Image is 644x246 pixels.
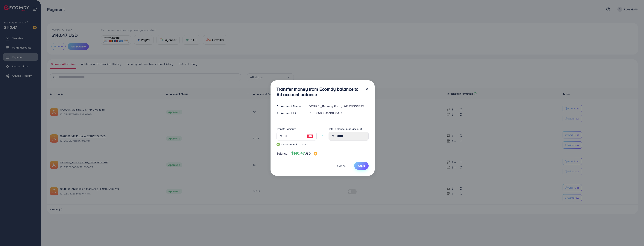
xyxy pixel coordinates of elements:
span: Cancel [337,164,347,168]
button: Apply [354,162,369,170]
img: guide [277,143,280,146]
div: 1028901_Ecomdy Rooz_1747827253895 [306,104,371,108]
img: image [307,134,313,138]
h4: $140.47 [291,151,318,156]
div: 7506860864591806465 [306,111,371,115]
label: Transfer amount [277,127,296,131]
div: Ad Account Name [274,104,306,108]
span: Balance: [277,151,288,156]
div: Ad Account ID [274,111,306,115]
span: Apply [358,164,365,168]
h3: Transfer money from Ecomdy balance to Ad account balance [277,86,363,97]
button: Cancel [332,162,351,170]
label: Total balance in ad account [329,127,362,131]
img: image [314,152,317,156]
small: This amount is suitable [277,143,317,146]
span: USD [305,151,311,156]
iframe: Chat [628,229,641,243]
